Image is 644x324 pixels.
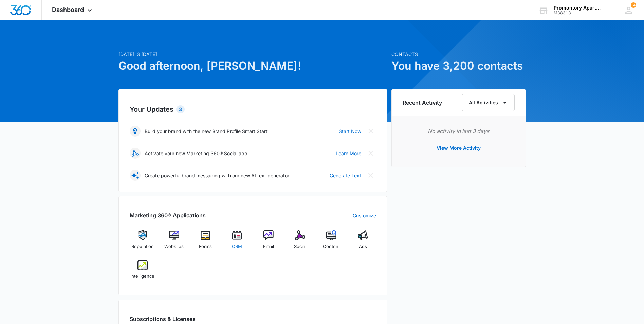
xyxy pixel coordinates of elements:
[403,98,442,107] h6: Recent Activity
[287,230,313,255] a: Social
[318,230,345,255] a: Content
[232,243,242,250] span: CRM
[403,127,515,135] p: No activity in last 3 days
[462,94,515,111] button: All Activities
[365,170,376,181] button: Close
[365,126,376,137] button: Close
[350,230,376,255] a: Ads
[164,243,184,250] span: Websites
[118,51,387,58] p: [DATE] is [DATE]
[130,230,156,255] a: Reputation
[224,230,250,255] a: CRM
[365,148,376,159] button: Close
[130,104,376,114] h2: Your Updates
[391,51,526,58] p: Contacts
[145,150,247,157] p: Activate your new Marketing 360® Social app
[554,5,603,11] div: account name
[118,58,387,74] h1: Good afternoon, [PERSON_NAME]!
[631,2,636,8] div: notifications count
[52,6,84,13] span: Dashboard
[256,230,282,255] a: Email
[323,243,340,250] span: Content
[131,243,154,250] span: Reputation
[176,105,185,113] div: 3
[199,243,212,250] span: Forms
[263,243,274,250] span: Email
[130,273,154,280] span: Intelligence
[130,315,196,323] h2: Subscriptions & Licenses
[391,58,526,74] h1: You have 3,200 contacts
[336,150,361,157] a: Learn More
[554,11,603,15] div: account id
[130,260,156,285] a: Intelligence
[330,172,361,179] a: Generate Text
[145,172,289,179] p: Create powerful brand messaging with our new AI text generator
[130,211,206,219] h2: Marketing 360® Applications
[353,212,376,219] a: Customize
[430,140,487,156] button: View More Activity
[339,128,361,135] a: Start Now
[145,128,268,135] p: Build your brand with the new Brand Profile Smart Start
[294,243,306,250] span: Social
[359,243,367,250] span: Ads
[631,2,636,8] span: 143
[161,230,187,255] a: Websites
[192,230,219,255] a: Forms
